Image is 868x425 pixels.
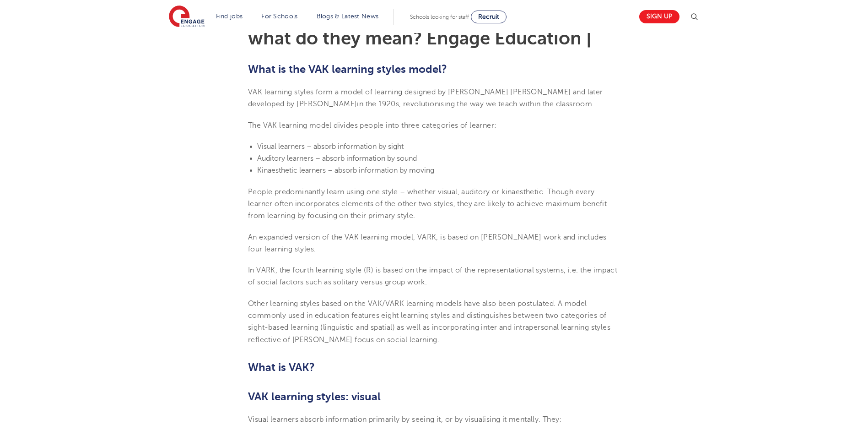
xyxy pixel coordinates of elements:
span: VAK learning styles form a model of learning designed by [PERSON_NAME] [PERSON_NAME] and later de... [248,88,603,108]
span: An expanded version of the VAK learning model, VARK, is based on [PERSON_NAME] work and includes ... [248,233,606,253]
span: Auditory learners – absorb information by sound [257,154,417,163]
span: People predominantly learn using one style – whether visual, auditory or kinaesthetic. Though eve... [248,188,607,220]
a: Sign up [639,10,679,23]
a: Find jobs [216,13,243,20]
b: VAK learning styles: visual [248,390,381,403]
span: Other learning styles based on the VAK/VARK learning models have also been postulated. A model co... [248,300,610,344]
span: Schools looking for staff [410,14,469,20]
span: in the 1920s, revolutionising the way we teach within the classroom. [357,100,594,108]
span: Visual learners – absorb information by sight [257,142,404,151]
span: Recruit [478,13,499,20]
a: Blogs & Latest News [317,13,379,20]
a: Recruit [471,11,507,23]
b: What is the VAK learning styles model? [248,63,447,76]
h1: VAK learning styles: what are they and what do they mean? Engage Education | [248,11,620,48]
h2: What is VAK? [248,360,620,375]
span: Visual learners absorb information primarily by seeing it, or by visualising it mentally. They: [248,415,562,424]
img: Engage Education [169,5,205,28]
span: Kinaesthetic learners – absorb information by moving [257,166,434,174]
span: The VAK learning model divides people into three categories of learner: [248,121,496,130]
span: In VARK, the fourth learning style (R) is based on the impact of the representational systems, i.... [248,266,617,286]
a: For Schools [261,13,297,20]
